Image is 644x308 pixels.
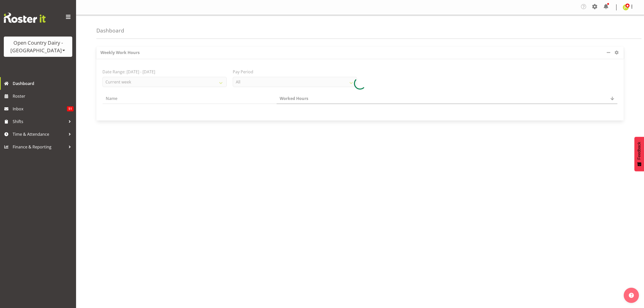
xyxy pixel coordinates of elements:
[67,106,74,111] span: 51
[13,92,74,100] span: Roster
[9,39,67,54] div: Open Country Dairy - [GEOGRAPHIC_DATA]
[623,4,629,10] img: jessica-greenwood7429.jpg
[13,118,66,125] span: Shifts
[13,130,66,138] span: Time & Attendance
[13,80,74,87] span: Dashboard
[4,13,46,23] img: Rosterit website logo
[634,137,644,171] button: Feedback - Show survey
[637,142,641,160] span: Feedback
[96,28,124,33] h4: Dashboard
[13,105,67,113] span: Inbox
[629,293,634,298] img: help-xxl-2.png
[13,143,66,151] span: Finance & Reporting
